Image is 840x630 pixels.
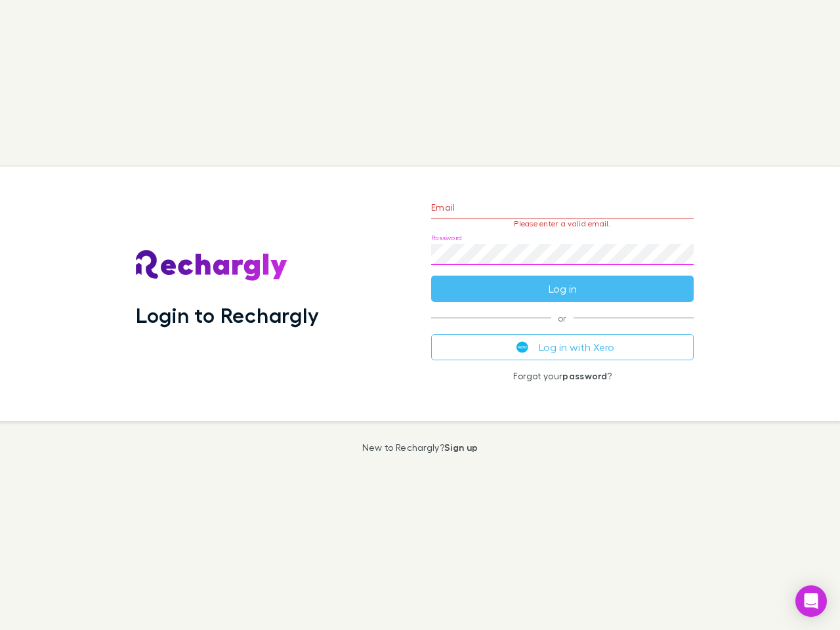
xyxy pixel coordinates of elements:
[431,233,462,243] label: Password
[444,442,478,453] a: Sign up
[431,276,694,302] button: Log in
[516,341,528,353] img: Xero's logo
[431,371,694,381] p: Forgot your ?
[136,250,288,282] img: Rechargly's Logo
[562,370,607,381] a: password
[431,219,694,228] p: Please enter a valid email.
[136,303,319,327] h1: Login to Rechargly
[431,318,694,318] span: or
[362,442,478,453] p: New to Rechargly?
[431,334,694,360] button: Log in with Xero
[795,585,827,617] div: Open Intercom Messenger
